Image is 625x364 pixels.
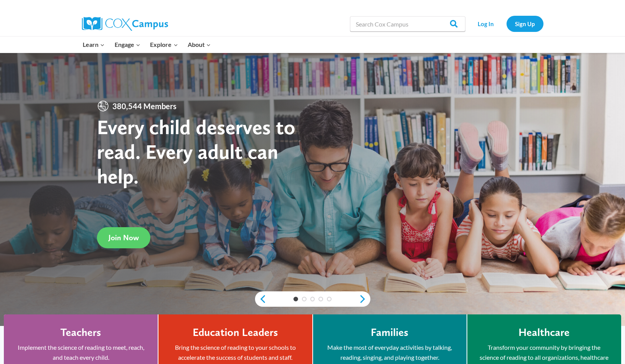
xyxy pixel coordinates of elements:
a: Sign Up [507,16,543,32]
span: Learn [83,40,105,50]
span: Join Now [108,233,139,242]
p: Make the most of everyday activities by talking, reading, singing, and playing together. [325,342,455,362]
a: 2 [302,297,307,301]
a: 5 [327,297,332,301]
p: Bring the science of reading to your schools to accelerate the success of students and staff. [170,342,300,362]
a: next [359,294,370,304]
span: 380,544 Members [109,100,180,112]
h4: Education Leaders [193,326,278,339]
h4: Families [371,326,408,339]
a: Join Now [97,227,150,248]
img: Cox Campus [82,17,168,31]
span: Explore [150,40,178,50]
nav: Secondary Navigation [469,16,543,32]
strong: Every child deserves to read. Every adult can help. [97,115,295,188]
nav: Primary Navigation [78,37,216,53]
a: 1 [293,297,298,301]
a: 4 [318,297,323,301]
a: Log In [469,16,503,32]
h4: Teachers [60,326,101,339]
span: About [188,40,211,50]
a: previous [255,294,267,304]
a: 3 [310,297,315,301]
p: Implement the science of reading to meet, reach, and teach every child. [15,342,146,362]
input: Search Cox Campus [350,16,465,32]
h4: Healthcare [518,326,570,339]
div: content slider buttons [255,291,370,307]
span: Engage [115,40,140,50]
